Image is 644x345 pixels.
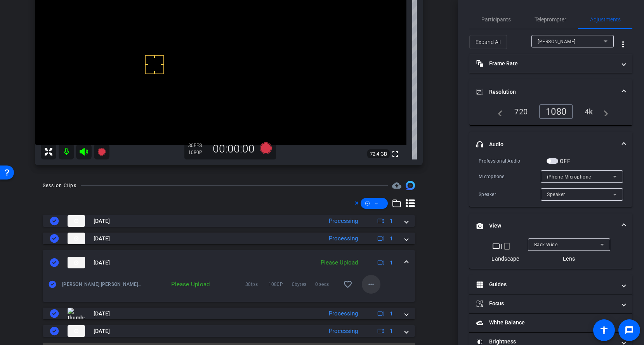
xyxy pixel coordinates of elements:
img: thumb-nail [68,233,85,244]
span: [DATE] [94,259,110,267]
div: 00:00:00 [208,142,260,156]
span: 30fps [245,280,269,288]
span: 1080P [269,280,292,288]
span: Participants [481,17,511,22]
span: 1 [390,310,393,318]
mat-icon: navigate_next [599,107,608,116]
span: 1 [390,235,393,243]
div: Processing [325,234,362,243]
span: Expand All [476,35,501,49]
img: thumb-nail [68,325,85,337]
span: Teleprompter [535,17,566,22]
mat-expansion-panel-header: thumb-nail[DATE]Processing1 [43,233,415,244]
mat-panel-title: Audio [476,140,616,149]
mat-expansion-panel-header: Focus [469,294,632,313]
span: 0bytes [292,280,315,288]
div: Professional Audio [479,157,547,165]
mat-panel-title: View [476,222,616,230]
div: Processing [325,217,362,226]
span: 1 [390,217,393,225]
img: thumb-nail [68,215,85,227]
img: thumb-nail [68,308,85,319]
img: Session clips [406,181,415,190]
mat-panel-title: Focus [476,299,616,308]
div: 720 [509,105,533,118]
span: FPS [194,143,202,148]
mat-panel-title: Resolution [476,88,616,96]
div: Landscape [491,255,519,263]
mat-icon: message [625,326,634,335]
mat-icon: more_horiz [366,280,376,289]
button: Expand All [469,35,507,49]
mat-expansion-panel-header: Audio [469,132,632,157]
mat-panel-title: Frame Rate [476,60,616,68]
mat-expansion-panel-header: Resolution [469,79,632,104]
div: | [491,242,519,251]
span: 1 [390,259,393,267]
mat-icon: cloud_upload [392,181,401,190]
mat-icon: more_vert [618,40,628,49]
img: thumb-nail [68,257,85,268]
span: Speaker [547,192,565,197]
div: Please Upload [317,258,362,267]
button: More Options for Adjustments Panel [614,35,632,54]
mat-expansion-panel-header: thumb-nail[DATE]Please Upload1 [43,250,415,275]
mat-icon: crop_landscape [491,242,501,251]
mat-icon: crop_portrait [502,242,512,251]
div: Processing [325,309,362,318]
div: Resolution [469,104,632,125]
div: 1080P [188,149,208,156]
mat-icon: navigate_before [493,107,503,116]
span: Destinations for your clips [392,181,401,190]
mat-expansion-panel-header: Guides [469,275,632,294]
span: 72.4 GB [367,149,390,159]
div: Microphone [479,173,541,180]
span: [PERSON_NAME] [PERSON_NAME]-[PERSON_NAME] 2-cam practice-test 3-2025-08-26-10-05-06-401-0 [62,280,142,288]
span: Adjustments [590,17,621,22]
span: [DATE] [94,327,110,335]
mat-icon: favorite_border [343,280,352,289]
mat-expansion-panel-header: thumb-nail[DATE]Processing1 [43,325,415,337]
div: View [469,238,632,269]
mat-expansion-panel-header: thumb-nail[DATE]Processing1 [43,308,415,319]
mat-panel-title: Guides [476,280,616,289]
div: 4k [579,105,599,118]
mat-icon: accessibility [599,326,609,335]
mat-expansion-panel-header: View [469,214,632,238]
mat-expansion-panel-header: White Balance [469,313,632,332]
span: 0 secs [315,280,338,288]
div: Speaker [479,191,541,198]
mat-expansion-panel-header: thumb-nail[DATE]Processing1 [43,215,415,227]
label: OFF [558,157,570,165]
mat-icon: fullscreen [391,149,400,159]
span: [DATE] [94,235,110,243]
span: [PERSON_NAME] [538,39,576,44]
span: [DATE] [94,217,110,225]
span: Back Wide [534,242,558,247]
div: Audio [469,157,632,207]
div: 1080 [539,104,573,119]
span: [DATE] [94,310,110,318]
span: 1 [390,327,393,335]
div: thumb-nail[DATE]Please Upload1 [43,275,415,302]
div: Session Clips [43,182,76,189]
div: Please Upload [142,280,214,288]
span: iPhone Microphone [547,174,591,180]
div: 30 [188,142,208,149]
mat-panel-title: White Balance [476,319,616,327]
mat-expansion-panel-header: Frame Rate [469,54,632,73]
div: Processing [325,327,362,336]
